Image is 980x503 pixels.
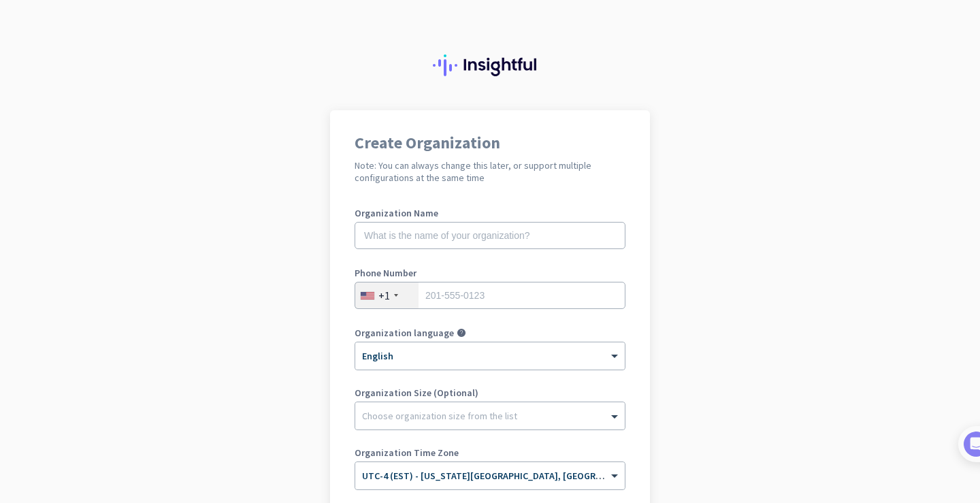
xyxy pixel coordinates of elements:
[355,448,625,457] label: Organization Time Zone
[355,208,625,218] label: Organization Name
[355,159,625,184] h2: Note: You can always change this later, or support multiple configurations at the same time
[457,328,466,338] i: help
[355,268,625,278] label: Phone Number
[433,54,547,76] img: Insightful
[378,289,390,302] div: +1
[355,282,625,309] input: 201-555-0123
[355,328,454,338] label: Organization language
[355,222,625,249] input: What is the name of your organization?
[355,135,625,151] h1: Create Organization
[355,388,625,397] label: Organization Size (Optional)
